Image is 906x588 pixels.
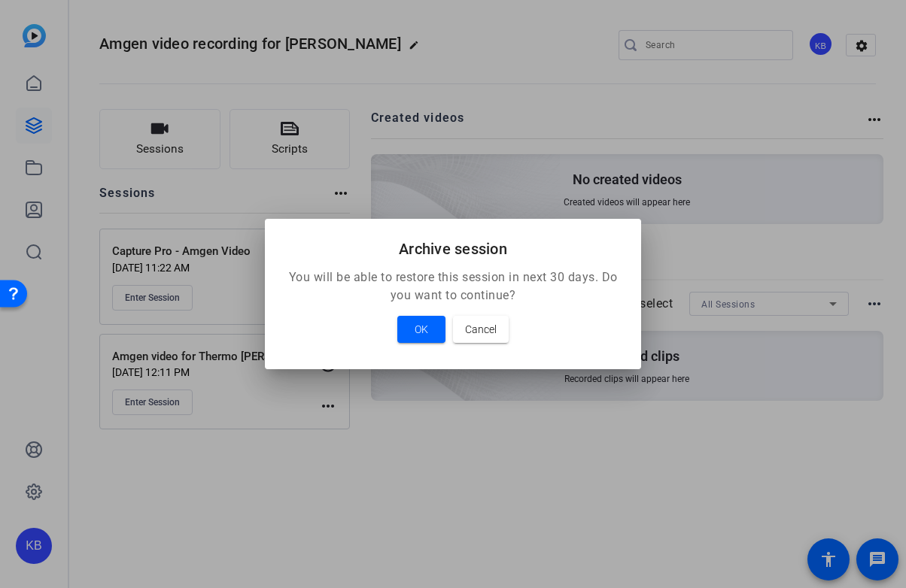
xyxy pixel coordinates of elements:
[283,268,623,305] p: You will be able to restore this session in next 30 days. Do you want to continue?
[397,316,445,343] button: OK
[453,316,509,343] button: Cancel
[415,320,428,338] span: OK
[283,237,623,261] h2: Archive session
[465,320,497,338] span: Cancel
